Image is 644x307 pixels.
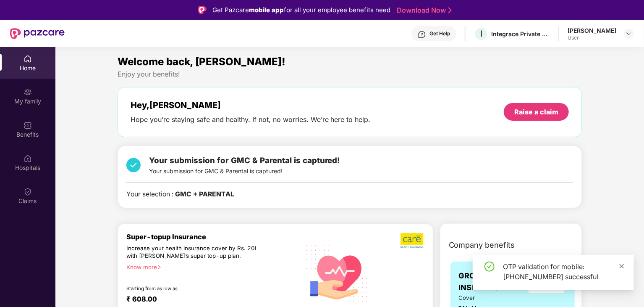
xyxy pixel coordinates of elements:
[24,188,32,196] img: svg+xml;base64,PHN2ZyBpZD0iQ2xhaW0iIHhtbG5zPSJodHRwOi8vd3d3LnczLm9yZy8yMDAwL3N2ZyIgd2lkdGg9IjIwIi...
[401,233,424,249] img: b5dec4f62d2307b9de63beb79f102df3.png
[397,6,449,15] a: Download Now
[619,263,625,269] span: close
[131,100,371,110] div: Hey, [PERSON_NAME]
[626,30,632,37] img: svg+xml;base64,PHN2ZyBpZD0iRHJvcGRvd24tMzJ4MzIiIHhtbG5zPSJodHRwOi8vd3d3LnczLm9yZy8yMDAwL3N2ZyIgd2...
[418,30,426,39] img: svg+xml;base64,PHN2ZyBpZD0iSGVscC0zMngzMiIgeG1sbnM9Imh0dHA6Ly93d3cudzMub3JnLzIwMDAvc3ZnIiB3aWR0aD...
[126,264,295,270] div: Know more
[480,29,482,39] span: I
[448,6,452,15] img: Stroke
[126,245,264,260] div: Increase your health insurance cover by Rs. 20L with [PERSON_NAME]’s super top-up plan.
[126,189,234,200] div: Your selection :
[491,30,550,38] div: Integrace Private Limited
[514,107,558,116] div: Raise a claim
[24,121,32,130] img: svg+xml;base64,PHN2ZyBpZD0iQmVuZWZpdHMiIHhtbG5zPSJodHRwOi8vd3d3LnczLm9yZy8yMDAwL3N2ZyIgd2lkdGg9Ij...
[24,154,32,163] img: svg+xml;base64,PHN2ZyBpZD0iSG9zcGl0YWxzIiB4bWxucz0iaHR0cDovL3d3dy53My5vcmcvMjAwMC9zdmciIHdpZHRoPS...
[484,262,495,272] span: check-circle
[118,70,582,79] div: Enjoy your benefits!
[459,270,526,294] span: GROUP HEALTH INSURANCE
[126,154,141,176] img: svg+xml;base64,PHN2ZyB4bWxucz0iaHR0cDovL3d3dy53My5vcmcvMjAwMC9zdmciIHdpZHRoPSIzNCIgaGVpZ2h0PSIzNC...
[149,156,340,165] span: Your submission for GMC & Parental is captured!
[24,88,32,96] img: svg+xml;base64,PHN2ZyB3aWR0aD0iMjAiIGhlaWdodD0iMjAiIHZpZXdCb3g9IjAgMCAyMCAyMCIgZmlsbD0ibm9uZSIgeG...
[24,55,32,63] img: svg+xml;base64,PHN2ZyBpZD0iSG9tZSIgeG1sbnM9Imh0dHA6Ly93d3cudzMub3JnLzIwMDAvc3ZnIiB3aWR0aD0iMjAiIG...
[568,26,616,34] div: [PERSON_NAME]
[126,233,300,241] div: Super-topup Insurance
[198,6,207,14] img: Logo
[157,265,162,270] span: right
[131,115,371,124] div: Hope you’re staying safe and healthy. If not, no worries. We’re here to help.
[10,28,65,39] img: New Pazcare Logo
[568,34,616,41] div: User
[212,5,390,15] div: Get Pazcare for all your employee benefits need
[429,30,450,37] div: Get Help
[449,239,515,251] span: Company benefits
[459,294,516,302] span: Cover
[126,286,264,291] div: Starting from as low as
[175,190,234,198] b: GMC + PARENTAL
[126,295,292,305] div: ₹ 608.00
[249,6,284,14] strong: mobile app
[503,262,624,282] div: OTP validation for mobile: [PHONE_NUMBER] successful
[118,56,285,68] span: Welcome back, [PERSON_NAME]!
[149,154,340,176] div: Your submission for GMC & Parental is captured!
